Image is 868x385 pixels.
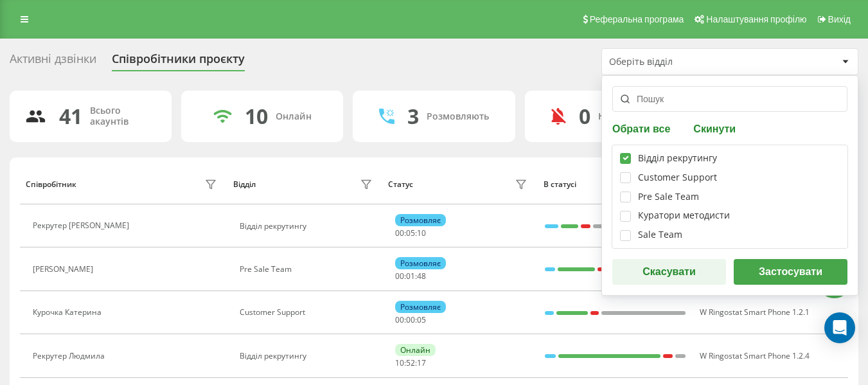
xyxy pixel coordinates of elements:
div: Sale Team [638,229,682,240]
span: 48 [417,271,426,282]
div: Pre Sale Team [240,265,375,274]
div: Відділ рекрутингу [638,153,717,164]
button: Скинути [689,122,740,134]
span: 05 [417,314,426,325]
div: Онлайн [276,111,312,122]
div: Оберіть відділ [609,57,763,67]
div: Відділ рекрутингу [240,222,375,231]
span: W Ringostat Smart Phone 1.2.4 [700,350,810,361]
span: W Ringostat Smart Phone 1.2.1 [700,307,810,318]
span: 00 [406,314,415,325]
span: 52 [406,357,415,368]
div: Розмовляє [395,301,446,313]
div: Куратори методисти [638,210,730,221]
div: : : [395,229,426,238]
div: 10 [245,104,268,129]
div: Курочка Катерина [33,308,105,317]
span: 05 [406,228,415,238]
div: В статусі [544,180,687,189]
div: Розмовляють [427,111,489,122]
div: : : [395,272,426,281]
button: Застосувати [734,259,847,285]
div: Customer Support [638,172,717,183]
div: Customer Support [240,308,375,317]
div: Всього акаунтів [90,105,156,127]
div: 0 [579,104,590,129]
span: Налаштування профілю [706,14,806,24]
div: Онлайн [395,344,436,356]
div: Відділ рекрутингу [240,352,375,361]
div: Активні дзвінки [10,52,96,72]
div: Pre Sale Team [638,192,699,202]
span: 00 [395,228,404,238]
div: Рекрутер [PERSON_NAME] [33,221,132,230]
span: Вихід [828,14,851,24]
div: Open Intercom Messenger [824,312,855,343]
div: Статус [388,180,413,189]
div: Рекрутер Людмила [33,352,108,361]
input: Пошук [612,86,847,112]
span: 10 [417,228,426,238]
div: 41 [59,104,82,129]
span: 00 [395,271,404,282]
div: Відділ [233,180,256,189]
span: 17 [417,357,426,368]
span: Реферальна програма [590,14,684,24]
div: : : [395,316,426,325]
span: 10 [395,357,404,368]
div: Співробітник [26,180,76,189]
button: Обрати все [612,122,674,134]
div: 3 [407,104,419,129]
div: Співробітники проєкту [112,52,245,72]
div: Не турбувати [598,111,660,122]
div: : : [395,359,426,368]
div: Розмовляє [395,214,446,226]
span: 00 [395,314,404,325]
button: Скасувати [612,259,726,285]
div: Розмовляє [395,257,446,269]
span: 01 [406,271,415,282]
div: [PERSON_NAME] [33,265,96,274]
